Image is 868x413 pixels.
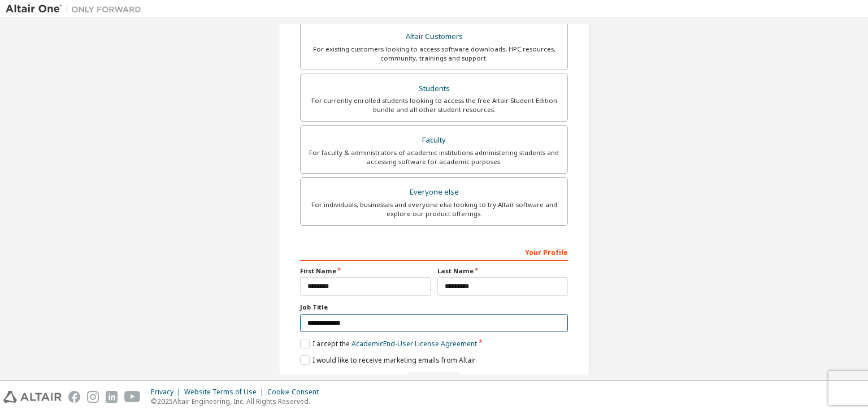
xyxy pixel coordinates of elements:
[6,3,147,15] img: Altair One
[267,388,325,397] div: Cookie Consent
[184,388,267,397] div: Website Terms of Use
[437,266,568,276] label: Last Name
[351,339,477,349] a: Academic End-User License Agreement
[151,388,184,397] div: Privacy
[307,45,561,63] div: For existing customers looking to access software downloads, HPC resources, community, trainings ...
[300,372,568,389] div: You need to provide your academic email
[151,397,325,406] p: © 2025 Altair Engineering, Inc. All Rights Reserved.
[106,391,118,403] img: linkedin.svg
[300,339,477,349] label: I accept the
[300,243,568,261] div: Your Profile
[307,81,561,97] div: Students
[300,355,476,365] label: I would like to receive marketing emails from Altair
[307,200,561,218] div: For individuals, businesses and everyone else looking to try Altair software and explore our prod...
[307,96,561,114] div: For currently enrolled students looking to access the free Altair Student Edition bundle and all ...
[300,303,568,312] label: Job Title
[300,266,431,276] label: First Name
[124,391,141,403] img: youtube.svg
[307,132,561,148] div: Faculty
[307,148,561,166] div: For faculty & administrators of academic institutions administering students and accessing softwa...
[3,391,62,403] img: altair_logo.svg
[307,184,561,200] div: Everyone else
[68,391,80,403] img: facebook.svg
[87,391,99,403] img: instagram.svg
[307,29,561,45] div: Altair Customers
